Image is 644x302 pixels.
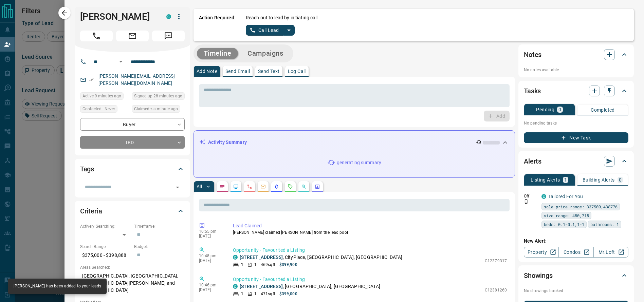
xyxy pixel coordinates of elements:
p: Search Range: [80,244,131,250]
p: 10:55 pm [199,229,223,234]
span: Contacted - Never [82,106,115,112]
p: Log Call [288,69,306,74]
p: No showings booked [524,288,628,294]
svg: Opportunities [301,184,307,189]
h2: Alerts [524,156,541,167]
p: New Alert: [524,238,628,245]
p: 471 sqft [261,291,275,297]
p: Actively Searching: [80,223,131,229]
span: Call [80,31,113,41]
h2: Notes [524,49,541,60]
div: condos.ca [233,284,238,289]
button: Call Lead [246,25,283,36]
h2: Showings [524,270,553,281]
p: , [GEOGRAPHIC_DATA], [GEOGRAPHIC_DATA] [240,283,380,290]
p: Off [524,193,537,199]
p: All [197,184,202,189]
p: [DATE] [199,258,223,263]
p: 1 [241,291,243,297]
p: Activity Summary [208,139,247,146]
span: bathrooms: 1 [590,221,619,228]
button: Open [117,58,125,66]
svg: Calls [247,184,252,189]
h1: [PERSON_NAME] [80,11,156,22]
svg: Email Verified [89,77,94,82]
p: [PERSON_NAME] claimed [PERSON_NAME] from the lead pool [233,229,507,235]
div: TBD [80,136,185,149]
div: condos.ca [541,194,546,199]
div: condos.ca [233,255,238,260]
span: size range: 450,715 [544,212,589,219]
a: Property [524,247,559,258]
span: Signed up 28 minutes ago [134,93,182,99]
div: Showings [524,267,628,284]
div: Activity Summary [199,136,509,149]
p: 1 [254,262,257,268]
p: , CityPlace, [GEOGRAPHIC_DATA], [GEOGRAPHIC_DATA] [240,254,403,261]
p: 469 sqft [261,262,275,268]
span: sale price range: 337500,438776 [544,203,618,210]
div: Alerts [524,153,628,169]
p: Opportunity - Favourited a Listing [233,247,507,254]
p: Building Alerts [583,177,615,182]
a: Condos [558,247,593,258]
svg: Notes [220,184,225,189]
p: Opportunity - Favourited a Listing [233,276,507,283]
span: Email [116,31,149,41]
p: 1 [254,291,257,297]
a: Mr.Loft [593,247,628,258]
div: [PERSON_NAME] has been added to your leads [14,281,101,292]
span: Claimed < a minute ago [134,106,178,112]
span: Active 9 minutes ago [82,93,121,99]
a: [PERSON_NAME][EMAIL_ADDRESS][PERSON_NAME][DOMAIN_NAME] [98,73,175,86]
button: Timeline [197,48,238,59]
p: Completed [591,108,615,112]
p: $399,900 [279,262,297,268]
a: Tailored For You [548,194,583,199]
p: 10:48 pm [199,253,223,258]
p: Lead Claimed [233,222,507,229]
svg: Listing Alerts [274,184,279,189]
div: Buyer [80,118,185,131]
p: $399,000 [279,291,297,297]
p: Areas Searched: [80,264,185,270]
p: Reach out to lead by initiating call [246,14,318,21]
h2: Tasks [524,86,541,96]
p: 1 [241,262,243,268]
div: Criteria [80,203,185,219]
p: 0 [619,177,622,182]
span: beds: 0.1-0.1,1-1 [544,221,584,228]
div: Sun Sep 14 2025 [132,105,185,115]
p: No pending tasks [524,118,628,128]
svg: Requests [288,184,293,189]
button: New Task [524,132,628,143]
p: 10:46 pm [199,283,223,287]
div: Notes [524,46,628,63]
p: generating summary [337,159,381,166]
h2: Criteria [80,206,102,216]
h2: Tags [80,164,94,174]
div: Tags [80,161,185,177]
p: C12379317 [485,258,507,264]
p: No notes available [524,67,628,73]
div: Tasks [524,83,628,99]
div: condos.ca [166,14,171,19]
button: Open [173,183,182,192]
svg: Agent Actions [315,184,320,189]
a: [STREET_ADDRESS] [240,284,283,289]
p: Send Email [225,69,250,74]
p: $375,000 - $398,888 [80,250,131,261]
p: [DATE] [199,234,223,239]
p: Listing Alerts [531,177,560,182]
svg: Lead Browsing Activity [233,184,239,189]
svg: Push Notification Only [524,199,529,204]
p: 1 [564,177,567,182]
div: split button [246,25,295,36]
p: [DATE] [199,287,223,292]
span: Message [152,31,185,41]
p: C12381260 [485,287,507,293]
p: Timeframe: [134,223,185,229]
p: 0 [558,107,561,112]
p: Send Text [258,69,280,74]
p: Budget: [134,244,185,250]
